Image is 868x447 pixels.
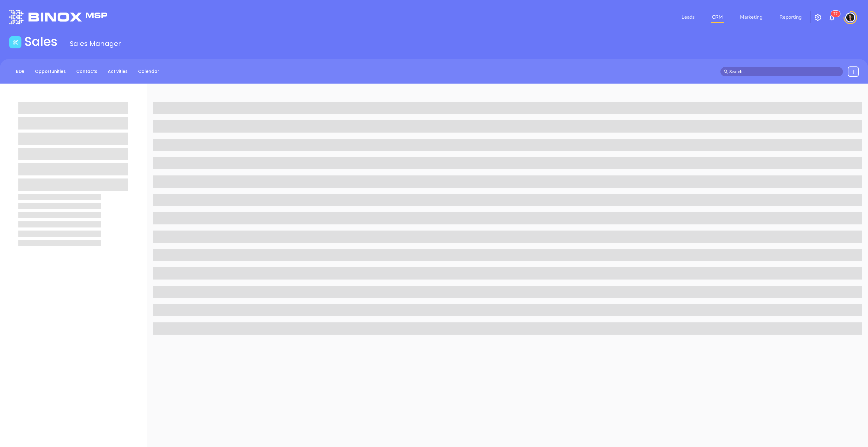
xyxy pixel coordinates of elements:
[104,66,131,77] a: Activities
[70,39,121,48] span: Sales Manager
[814,14,821,21] img: iconSetting
[828,14,836,21] img: iconNotification
[738,11,765,23] a: Marketing
[24,34,58,49] h1: Sales
[831,11,840,17] sup: 77
[73,66,101,77] a: Contacts
[679,11,697,23] a: Leads
[709,11,725,23] a: CRM
[134,66,163,77] a: Calendar
[836,12,838,16] span: 7
[724,69,728,74] span: search
[833,12,836,16] span: 7
[777,11,804,23] a: Reporting
[729,68,840,75] input: Search…
[12,66,28,77] a: BDR
[31,66,70,77] a: Opportunities
[845,13,855,22] img: user
[9,10,107,24] img: logo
